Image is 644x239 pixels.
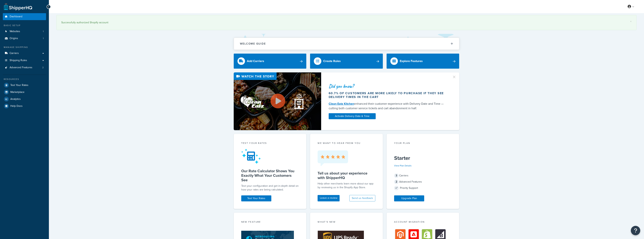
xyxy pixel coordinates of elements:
[329,113,376,119] a: Activate Delivery Date & Time
[3,28,46,35] li: Websites
[631,226,640,235] button: Open Resource Center
[241,195,271,201] a: Test Your Rates
[3,82,46,89] a: Test Your Rates
[318,195,340,201] a: Leave a review
[3,35,46,42] a: Origins1
[323,58,341,64] div: Create Rules
[42,66,44,69] span: 2
[61,20,632,25] div: Successfully authorized Shopify account
[241,141,299,146] div: Test your rates
[394,173,399,178] span: 3
[387,54,459,69] a: Explore Features
[10,15,22,18] span: Dashboard
[3,57,46,64] a: Shipping Rules
[3,28,46,35] a: Websites1
[241,169,299,182] h5: Our Rate Calculator Shows You Exactly What Your Customers See
[234,72,321,130] img: Video thumbnail
[10,66,32,69] span: Advanced Features
[241,184,299,192] div: Test your configuration and get in-depth detail on how your rates are being calculated.
[394,180,399,184] span: 2
[43,30,44,33] span: 1
[10,59,27,62] span: Shipping Rules
[247,58,264,64] div: Add Carriers
[10,91,24,94] span: Marketplace
[10,30,20,33] span: Websites
[329,102,354,106] a: Clean Eatz Kitchen
[10,37,18,40] span: Origins
[3,89,46,96] a: Marketplace
[10,98,21,101] span: Analytics
[318,182,375,189] p: Help other merchants learn more about our app by reviewing us in the Shopify App Store.
[394,164,412,167] a: View Plan Details
[3,35,46,42] li: Origins
[3,78,46,81] div: Resources
[10,52,19,55] span: Carriers
[10,105,23,108] span: Help Docs
[318,171,375,180] h5: Tell us about your experience with ShipperHQ
[394,155,452,161] h5: Starter
[394,185,452,191] div: Priority Support
[3,64,46,71] li: Advanced Features
[400,58,423,64] div: Explore Features
[240,42,266,45] h2: Welcome Guide
[349,195,375,201] button: Send us feedback
[3,96,46,102] a: Analytics
[10,84,28,87] span: Test Your Rates
[43,37,44,40] span: 1
[3,50,46,57] a: Carriers
[394,141,452,146] div: Your Plan
[394,173,452,178] div: Carriers
[630,20,632,23] a: ×
[329,102,448,111] div: enhanced their customer experience with Delivery Date and Time — cutting both customer service ti...
[329,83,448,89] div: Did you know?
[234,38,459,50] button: Welcome Guide
[3,64,46,71] a: Advanced Features2
[394,220,452,225] div: Account Migration
[318,220,375,225] div: What's New
[3,46,46,49] div: Manage Shipping
[310,54,383,69] a: Create Rules
[394,179,452,184] div: Advanced Features
[234,54,306,69] a: Add Carriers
[241,220,299,225] div: New Feature
[394,195,424,201] a: Upgrade Plan
[3,103,46,109] a: Help Docs
[329,91,448,99] div: 60.7% of customers are more likely to purchase if they see delivery times in the cart
[318,141,375,145] p: we want to hear from you
[3,24,46,27] div: Basic Setup
[3,13,46,20] a: Dashboard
